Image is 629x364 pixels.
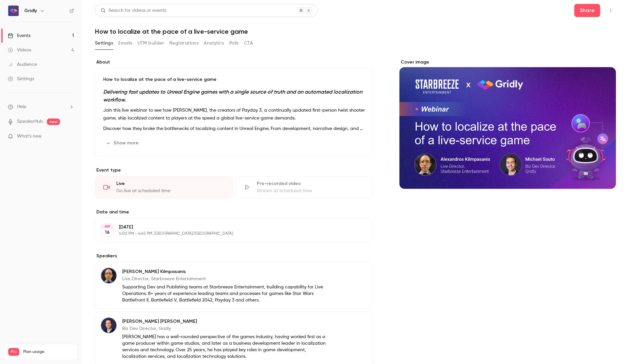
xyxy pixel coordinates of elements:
[8,76,34,82] div: Settings
[8,47,31,53] div: Videos
[116,180,225,187] div: Live
[8,103,74,110] li: help-dropdown-opener
[17,133,42,140] span: What's new
[18,10,32,16] div: v 4.0.25
[24,8,37,14] h6: Gridly
[244,38,253,48] button: CTA
[65,38,70,43] img: tab_keywords_by_traffic_grey.svg
[103,89,362,103] em: Delivering fast updates to Unreal Engine games with a single source of truth and an automated loc...
[122,325,331,332] p: Biz Dev Director, Gridly
[10,17,16,22] img: website_grey.svg
[95,167,373,173] p: Event type
[122,334,331,360] p: [PERSON_NAME] has a well-rounded perspective of the games industry, having worked first as a game...
[119,231,338,236] p: 4:00 PM - 4:45 PM, [GEOGRAPHIC_DATA]/[GEOGRAPHIC_DATA]
[101,7,166,14] div: Search for videos or events
[257,180,365,187] div: Pre-recorded video
[23,349,74,355] span: Plan usage
[17,118,43,125] a: SpeakerHub
[8,61,37,68] div: Audience
[122,284,331,303] p: Supporting Dev and Publishing teams at Starbreeze Entertainment, building capability for Live Ope...
[138,38,164,48] button: UTM builder
[399,59,616,189] section: Cover image
[72,39,110,43] div: Keywords by Traffic
[18,38,23,43] img: tab_domain_overview_orange.svg
[95,27,616,35] h1: How to localize at the pace of a live-service game
[95,38,113,48] button: Settings
[95,209,373,215] label: Date and time
[122,268,331,275] p: [PERSON_NAME] Kilmpasanis
[95,59,373,65] label: About
[101,224,113,229] div: SEP
[103,76,365,83] p: How to localize at the pace of a live-service game
[103,106,365,122] p: Join this live webinar to see how [PERSON_NAME], the creators of Payday 3, a continually updated ...
[8,6,19,16] img: Gridly
[103,125,365,133] p: Discover how they broke the bottlenecks of localizing content in Unreal Engine. From development,...
[574,4,600,17] button: Share
[17,17,72,22] div: Domain: [DOMAIN_NAME]
[257,188,365,194] div: Stream at scheduled time
[229,38,239,48] button: Polls
[236,176,373,198] div: Pre-recorded videoStream at scheduled time
[66,134,74,139] iframe: Noticeable Trigger
[204,38,224,48] button: Analytics
[122,276,331,282] p: Live Director, Starbreeze Entertainment
[17,103,27,110] span: Help
[118,38,132,48] button: Emails
[95,176,233,198] div: LiveGo live at scheduled time
[103,138,143,148] button: Show more
[399,59,616,65] label: Cover image
[119,224,338,230] p: [DATE]
[101,318,117,333] img: Michael Souto
[8,32,30,39] div: Events
[95,262,373,309] div: Alexandros Kilmpasanis[PERSON_NAME] KilmpasanisLive Director, Starbreeze EntertainmentSupporting ...
[169,38,199,48] button: Registrations
[25,39,59,43] div: Domain Overview
[95,253,373,259] label: Speakers
[10,10,16,16] img: logo_orange.svg
[8,348,19,356] span: Pro
[101,268,117,283] img: Alexandros Kilmpasanis
[122,318,331,325] p: [PERSON_NAME] [PERSON_NAME]
[47,118,60,125] span: new
[116,188,225,194] div: Go live at scheduled time
[105,229,110,236] p: 16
